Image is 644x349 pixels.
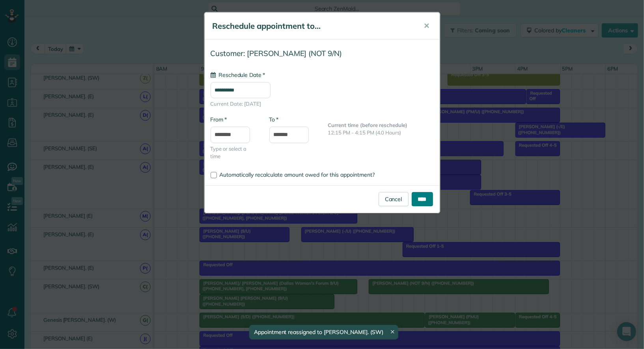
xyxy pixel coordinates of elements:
[269,116,278,123] label: To
[211,145,258,160] span: Type or select a time
[211,71,265,79] label: Reschedule Date
[211,49,434,58] h4: Customer: [PERSON_NAME] (NOT 9/N)
[249,325,398,340] div: Appointment reassigned to [PERSON_NAME]. (SW)
[424,21,430,30] span: ✕
[211,100,434,108] span: Current Date: [DATE]
[211,116,227,123] label: From
[379,192,409,206] a: Cancel
[213,21,413,32] h5: Reschedule appointment to...
[328,122,408,128] b: Current time (before reschedule)
[328,129,434,136] p: 12:15 PM - 4:15 PM (4.0 Hours)
[220,171,375,178] span: Automatically recalculate amount owed for this appointment?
